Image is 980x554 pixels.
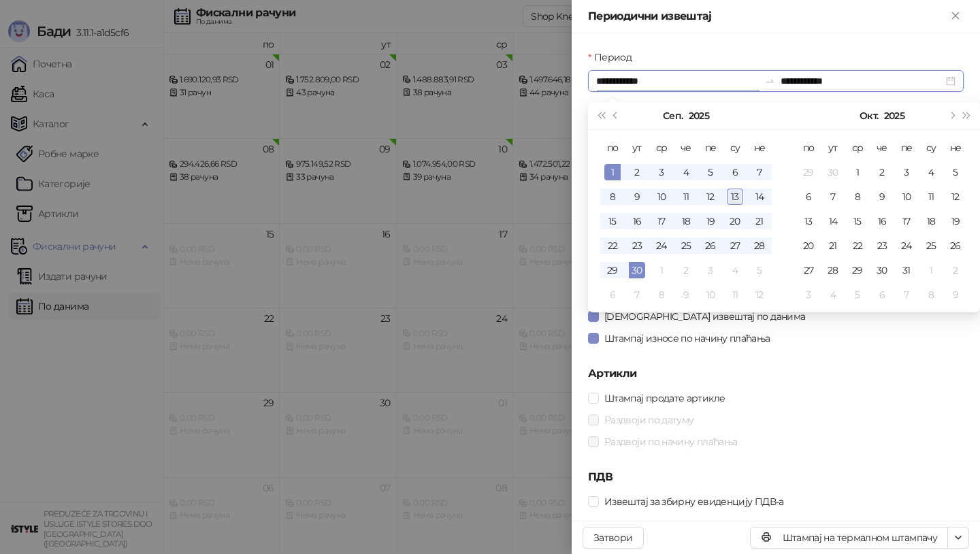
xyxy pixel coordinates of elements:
[600,258,625,282] td: 2025-09-29
[625,135,649,160] th: ут
[800,164,817,180] div: 29
[821,282,845,307] td: 2025-11-04
[649,209,674,233] td: 2025-09-17
[663,102,683,129] button: Изабери месец
[845,160,870,184] td: 2025-10-01
[898,262,915,278] div: 31
[747,258,772,282] td: 2025-10-05
[625,258,649,282] td: 2025-09-30
[870,160,894,184] td: 2025-10-02
[600,135,625,160] th: по
[845,209,870,233] td: 2025-10-15
[800,189,817,205] div: 6
[919,209,943,233] td: 2025-10-18
[947,238,964,254] div: 26
[825,262,841,278] div: 28
[723,258,747,282] td: 2025-10-04
[629,213,645,229] div: 16
[649,258,674,282] td: 2025-10-01
[747,233,772,258] td: 2025-09-28
[849,189,866,205] div: 8
[898,213,915,229] div: 17
[874,238,890,254] div: 23
[860,102,878,129] button: Изабери месец
[947,164,964,180] div: 5
[919,233,943,258] td: 2025-10-25
[702,238,719,254] div: 26
[874,287,890,303] div: 6
[825,238,841,254] div: 21
[583,527,644,549] button: Затвори
[604,238,621,254] div: 22
[599,434,742,449] span: Раздвоји по начину плаћања
[698,209,723,233] td: 2025-09-19
[625,233,649,258] td: 2025-09-23
[751,287,768,303] div: 12
[723,282,747,307] td: 2025-10-11
[821,184,845,209] td: 2025-10-07
[599,391,730,406] span: Штампај продате артикле
[674,160,698,184] td: 2025-09-04
[723,233,747,258] td: 2025-09-27
[678,287,694,303] div: 9
[702,189,719,205] div: 12
[689,102,709,129] button: Изабери годину
[919,282,943,307] td: 2025-11-08
[604,189,621,205] div: 8
[723,135,747,160] th: су
[845,282,870,307] td: 2025-11-05
[600,209,625,233] td: 2025-09-15
[625,209,649,233] td: 2025-09-16
[604,164,621,180] div: 1
[870,233,894,258] td: 2025-10-23
[727,189,743,205] div: 13
[702,213,719,229] div: 19
[604,287,621,303] div: 6
[698,135,723,160] th: пе
[796,282,821,307] td: 2025-11-03
[943,184,968,209] td: 2025-10-12
[674,209,698,233] td: 2025-09-18
[849,213,866,229] div: 15
[796,209,821,233] td: 2025-10-13
[947,8,964,25] button: Close
[894,184,919,209] td: 2025-10-10
[747,160,772,184] td: 2025-09-07
[845,233,870,258] td: 2025-10-22
[599,309,811,324] span: [DEMOGRAPHIC_DATA] извештај по данима
[604,213,621,229] div: 15
[923,213,939,229] div: 18
[653,287,670,303] div: 8
[625,184,649,209] td: 2025-09-09
[821,258,845,282] td: 2025-10-28
[825,287,841,303] div: 4
[923,238,939,254] div: 25
[629,164,645,180] div: 2
[702,164,719,180] div: 5
[751,262,768,278] div: 5
[874,213,890,229] div: 16
[870,282,894,307] td: 2025-11-06
[751,189,768,205] div: 14
[678,262,694,278] div: 2
[919,258,943,282] td: 2025-11-01
[919,184,943,209] td: 2025-10-11
[821,233,845,258] td: 2025-10-21
[698,160,723,184] td: 2025-09-05
[747,282,772,307] td: 2025-10-12
[588,365,964,382] h5: Артикли
[653,262,670,278] div: 1
[588,469,964,485] h5: ПДВ
[698,233,723,258] td: 2025-09-26
[849,287,866,303] div: 5
[845,135,870,160] th: ср
[674,184,698,209] td: 2025-09-11
[698,282,723,307] td: 2025-10-10
[625,282,649,307] td: 2025-10-07
[943,160,968,184] td: 2025-10-05
[898,189,915,205] div: 10
[600,184,625,209] td: 2025-09-08
[600,282,625,307] td: 2025-10-06
[723,209,747,233] td: 2025-09-20
[845,258,870,282] td: 2025-10-29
